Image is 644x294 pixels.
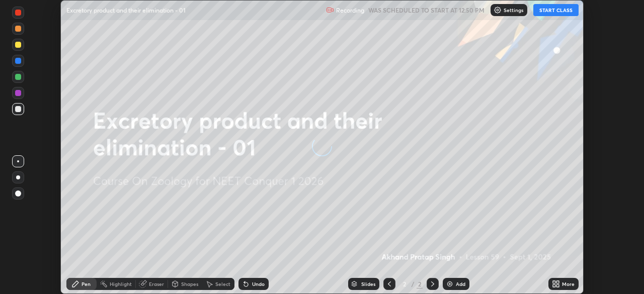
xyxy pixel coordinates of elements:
div: Undo [252,281,265,286]
p: Recording [336,7,364,14]
div: Add [456,281,465,286]
img: recording.375f2c34.svg [326,6,334,14]
p: Excretory product and their elimination - 01 [66,6,186,14]
div: / [412,281,415,287]
button: START CLASS [533,4,579,16]
div: Shapes [181,281,198,286]
p: Settings [504,8,523,13]
img: add-slide-button [446,280,454,288]
h5: WAS SCHEDULED TO START AT 12:50 PM [368,6,485,15]
img: class-settings-icons [494,6,502,14]
div: Eraser [149,281,164,286]
div: 2 [417,279,423,288]
div: Select [215,281,230,286]
div: Highlight [110,281,132,286]
div: More [562,281,575,286]
div: Pen [82,281,91,286]
div: Slides [361,281,375,286]
div: 2 [399,281,410,287]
